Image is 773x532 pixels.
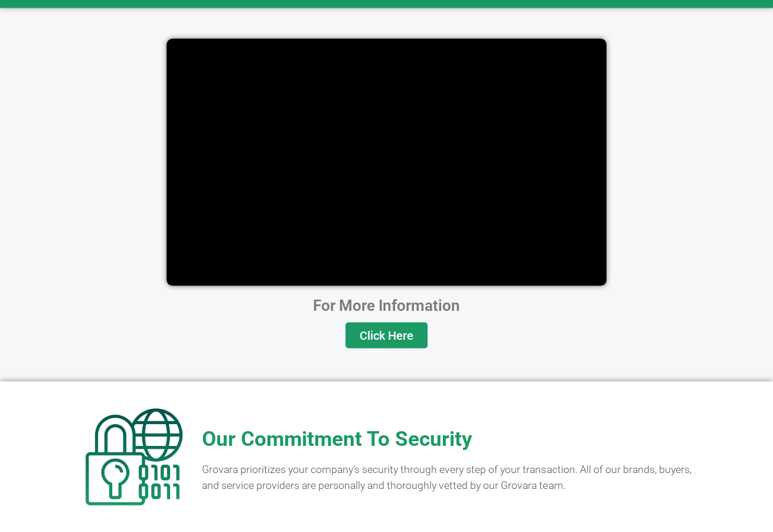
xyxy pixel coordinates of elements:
span: Click Here [360,329,413,341]
span: Grovara prioritizes your company’s security through every step of your transaction. All of our br... [202,463,691,491]
a: Click Here [345,322,428,348]
iframe: vimeo Video Player [167,38,606,285]
h2: For More Information [50,297,723,313]
span: Our Commitment To Security [202,426,472,451]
